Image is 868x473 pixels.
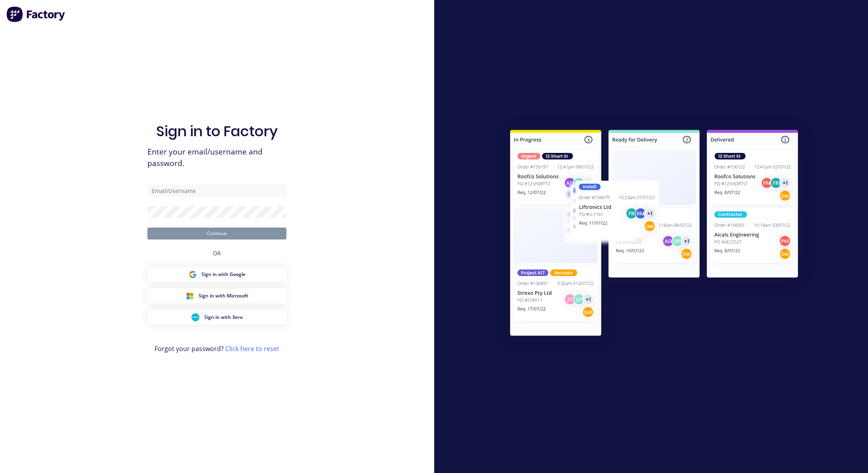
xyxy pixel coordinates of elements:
button: Google Sign inSign in with Google [147,267,286,282]
img: Xero Sign in [191,313,199,321]
span: Enter your email/username and password. [147,146,286,169]
div: OR [213,239,221,267]
img: Factory [6,6,66,22]
input: Email/Username [147,185,286,197]
button: Continue [147,228,286,239]
span: Sign in with Xero [204,314,243,321]
img: Sign in [493,114,816,355]
button: Xero Sign inSign in with Xero [147,310,286,325]
span: Sign in with Google [201,271,246,278]
span: Sign in with Microsoft [199,292,248,299]
a: Click here to reset [225,344,279,353]
h1: Sign in to Factory [156,123,278,140]
img: Microsoft Sign in [186,292,194,300]
img: Google Sign in [189,270,197,278]
span: Forgot your password? [155,344,279,353]
button: Microsoft Sign inSign in with Microsoft [147,288,286,303]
